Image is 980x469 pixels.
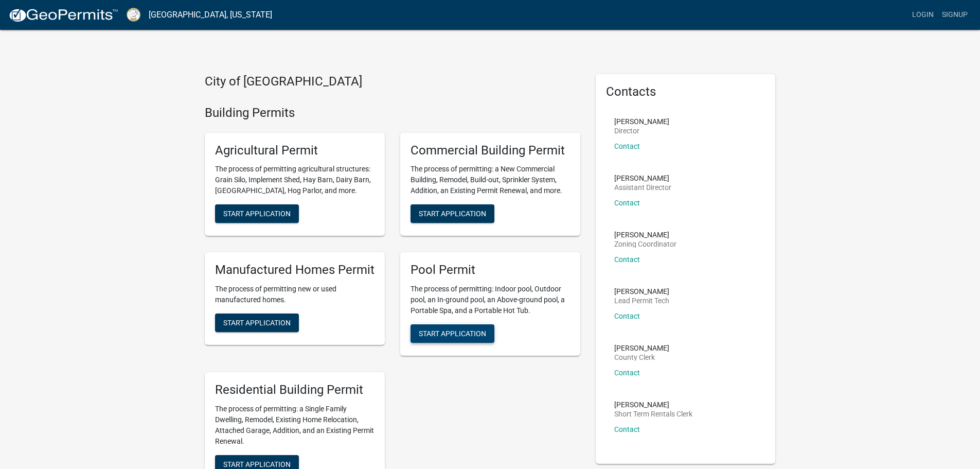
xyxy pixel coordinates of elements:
button: Start Application [215,204,299,223]
span: Start Application [223,319,291,327]
p: Lead Permit Tech [614,297,669,304]
p: Director [614,127,669,134]
a: Contact [614,199,640,207]
h4: Building Permits [205,106,580,120]
h5: Contacts [606,84,765,99]
p: [PERSON_NAME] [614,231,676,238]
span: Start Application [419,210,486,218]
a: Contact [614,425,640,433]
p: The process of permitting agricultural structures: Grain Silo, Implement Shed, Hay Barn, Dairy Ba... [215,164,375,196]
p: [PERSON_NAME] [614,288,669,295]
a: Signup [938,5,972,25]
h4: City of [GEOGRAPHIC_DATA] [205,74,580,89]
button: Start Application [411,204,494,223]
span: Start Application [419,329,486,338]
p: The process of permitting: Indoor pool, Outdoor pool, an In-ground pool, an Above-ground pool, a ... [411,284,570,316]
p: Assistant Director [614,184,671,191]
p: [PERSON_NAME] [614,401,692,408]
p: Zoning Coordinator [614,240,676,248]
p: The process of permitting: a New Commercial Building, Remodel, Build-out, Sprinkler System, Addit... [411,164,570,196]
a: Contact [614,142,640,150]
span: Start Application [223,210,291,218]
a: Contact [614,255,640,264]
p: [PERSON_NAME] [614,175,671,182]
h5: Agricultural Permit [215,143,375,158]
a: Login [908,5,938,25]
h5: Residential Building Permit [215,383,375,397]
p: The process of permitting new or used manufactured homes. [215,284,375,305]
img: Putnam County, Georgia [127,8,140,22]
a: Contact [614,369,640,377]
p: [PERSON_NAME] [614,344,669,352]
button: Start Application [411,324,494,343]
a: [GEOGRAPHIC_DATA], [US_STATE] [149,6,272,24]
h5: Pool Permit [411,263,570,277]
span: Start Application [223,460,291,468]
p: [PERSON_NAME] [614,118,669,125]
p: The process of permitting: a Single Family Dwelling, Remodel, Existing Home Relocation, Attached ... [215,404,375,447]
p: Short Term Rentals Clerk [614,410,692,418]
button: Start Application [215,314,299,332]
h5: Commercial Building Permit [411,143,570,158]
a: Contact [614,312,640,320]
p: County Clerk [614,354,669,361]
h5: Manufactured Homes Permit [215,263,375,277]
